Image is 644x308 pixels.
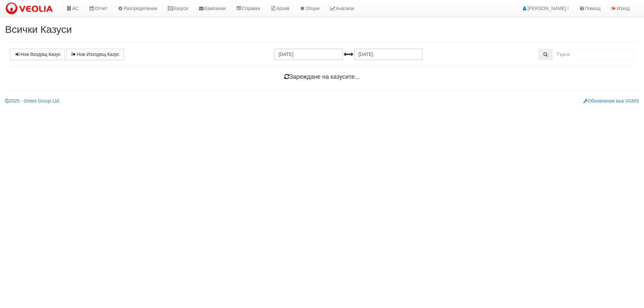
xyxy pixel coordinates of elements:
[10,74,634,80] h4: Зареждане на казусите...
[552,49,634,60] input: Търсене по Идентификатор, Бл/Вх/Ап, Тип, Описание, Моб. Номер, Имейл, Файл, Коментар,
[66,49,124,60] a: Нов Изходящ Казус
[5,2,56,16] img: VeoliaLogo.png
[583,98,639,104] a: Обновления във VGMS
[5,98,60,104] a: 2025 - Sintex Group Ltd.
[10,49,65,60] a: Нов Входящ Казус
[5,24,639,35] h2: Всички Казуси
